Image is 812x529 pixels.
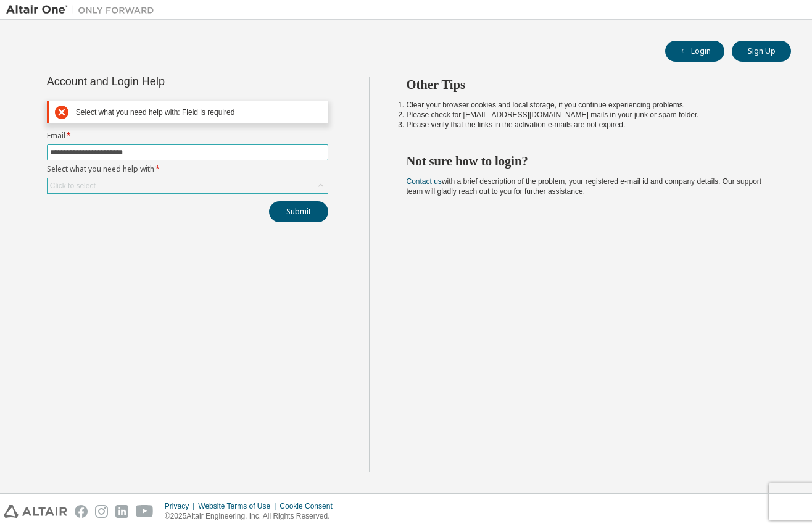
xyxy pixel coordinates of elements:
[50,181,96,191] div: Click to select
[280,501,339,511] div: Cookie Consent
[665,41,724,62] button: Login
[47,164,328,174] label: Select what you need help with
[407,110,769,120] li: Please check for [EMAIL_ADDRESS][DOMAIN_NAME] mails in your junk or spam folder.
[48,178,328,193] div: Click to select
[407,100,769,110] li: Clear your browser cookies and local storage, if you continue experiencing problems.
[165,511,340,522] p: © 2025 Altair Engineering, Inc. All Rights Reserved.
[76,108,323,117] div: Select what you need help with: Field is required
[136,505,154,518] img: youtube.svg
[165,501,198,511] div: Privacy
[115,505,128,518] img: linkedin.svg
[47,77,272,86] div: Account and Login Help
[732,41,791,62] button: Sign Up
[407,77,769,93] h2: Other Tips
[407,153,769,169] h2: Not sure how to login?
[407,177,442,186] a: Contact us
[407,177,762,196] span: with a brief description of the problem, your registered e-mail id and company details. Our suppo...
[4,505,67,518] img: altair_logo.svg
[6,4,160,16] img: Altair One
[75,505,88,518] img: facebook.svg
[198,501,280,511] div: Website Terms of Use
[407,120,769,130] li: Please verify that the links in the activation e-mails are not expired.
[47,131,328,141] label: Email
[95,505,108,518] img: instagram.svg
[269,201,328,222] button: Submit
